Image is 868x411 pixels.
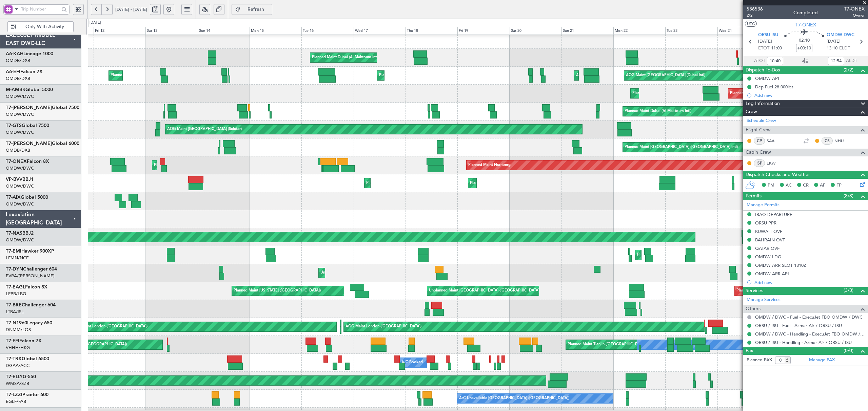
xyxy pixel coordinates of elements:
[758,38,772,45] span: [DATE]
[799,37,810,44] span: 02:10
[625,106,691,116] div: Planned Maint Dubai (Al Maktoum Intl)
[510,27,561,35] div: Sat 20
[6,291,26,297] a: LFPB/LBG
[746,66,780,74] span: Dispatch To-Dos
[6,321,52,325] a: T7-N1960Legacy 650
[822,137,833,145] div: CS
[758,32,778,39] span: ORSU ISU
[6,87,25,92] span: M-AMBR
[803,182,809,189] span: CR
[429,286,540,296] div: Unplanned Maint [GEOGRAPHIC_DATA] ([GEOGRAPHIC_DATA])
[576,70,596,81] div: AOG Maint
[767,138,782,144] a: SAA
[754,137,765,145] div: CP
[90,20,101,26] div: [DATE]
[406,27,457,35] div: Thu 18
[6,159,27,164] span: T7-ONEX
[154,160,221,170] div: Planned Maint Dubai (Al Maktoum Intl)
[6,111,34,117] a: OMDW/DWC
[232,4,272,15] button: Refresh
[755,271,789,277] div: OMDW ARR API
[844,347,853,354] span: (0/0)
[834,138,850,144] a: NHU
[755,245,780,251] div: QATAR OVF
[6,285,25,289] span: T7-EAGL
[755,220,776,226] div: ORSU PPR
[354,27,406,35] div: Wed 17
[6,51,23,56] span: A6-KAH
[6,129,34,135] a: OMDW/DWC
[754,280,865,285] div: Add new
[6,141,79,146] a: T7-[PERSON_NAME]Global 6000
[6,267,23,272] span: T7-DYN
[6,321,27,325] span: T7-N1960
[320,268,407,278] div: Unplanned Maint [GEOGRAPHIC_DATA] (Riga Intl)
[6,183,34,189] a: OMDW/DWC
[844,66,853,73] span: (2/2)
[6,105,79,110] a: T7-[PERSON_NAME]Global 7500
[6,363,29,369] a: DGAA/ACC
[6,339,19,343] span: T7-FFI
[366,178,433,188] div: Planned Maint Dubai (Al Maktoum Intl)
[379,70,486,81] div: Planned Maint [GEOGRAPHIC_DATA] ([GEOGRAPHIC_DATA])
[665,27,717,35] div: Tue 23
[6,69,20,74] span: A6-EFI
[839,45,850,52] span: ELDT
[6,105,52,110] span: T7-[PERSON_NAME]
[6,273,55,279] a: EVRA/[PERSON_NAME]
[250,27,301,35] div: Mon 15
[6,237,34,243] a: OMDW/DWC
[6,392,48,397] a: T7-LZZIPraetor 600
[6,249,21,254] span: T7-EMI
[754,92,865,98] div: Add new
[755,84,793,90] div: Dep Fuel 28 000lbs
[827,45,837,52] span: 13:10
[6,177,22,182] span: VP-BVV
[637,250,702,260] div: Planned Maint [GEOGRAPHIC_DATA]
[6,356,22,361] span: T7-TRX
[6,201,34,207] a: OMDW/DWC
[6,231,34,236] a: T7-NASBBJ2
[730,88,810,99] div: Planned Maint [GEOGRAPHIC_DATA] (Seletar)
[6,58,30,64] a: OMDB/DXB
[746,347,753,355] span: Pax
[754,58,765,64] span: ATOT
[746,305,761,313] span: Others
[755,314,863,320] a: OMDW / DWC - Fuel - ExecuJet FBO OMDW / DWC
[6,381,29,387] a: WMSA/SZB
[755,323,842,328] a: ORSU / ISU - Fuel - Azmar Air / ORSU / ISU
[21,4,59,14] input: Trip Number
[844,13,865,18] span: Owner
[346,322,421,332] div: AOG Maint London ([GEOGRAPHIC_DATA])
[747,13,763,18] span: 2/2
[767,57,783,65] input: --:--
[746,287,763,295] span: Services
[6,303,56,307] a: T7-BREChallenger 604
[6,285,47,289] a: T7-EAGLFalcon 8X
[767,160,782,166] a: EKW
[625,142,738,152] div: Planned Maint [GEOGRAPHIC_DATA] ([GEOGRAPHIC_DATA] Intl)
[755,212,792,217] div: IRAQ DEPARTURE
[6,141,52,146] span: T7-[PERSON_NAME]
[6,255,29,261] a: LFMN/NCE
[6,327,31,333] a: DNMM/LOS
[301,27,353,35] div: Tue 16
[6,93,34,100] a: OMDW/DWC
[6,51,53,56] a: A6-KAHLineage 1000
[94,27,145,35] div: Fri 12
[6,69,43,74] a: A6-EFIFalcon 7X
[401,358,423,368] div: A/C Booked
[755,237,785,243] div: BAHRAIN OVF
[6,147,30,153] a: OMDB/DXB
[6,231,22,236] span: T7-NAS
[457,27,509,35] div: Fri 19
[747,5,763,13] span: 536536
[754,159,765,167] div: ISP
[561,27,613,35] div: Sun 21
[6,123,22,128] span: T7-GTS
[6,392,22,397] span: T7-LZZI
[755,229,782,234] div: KUWAIT OVF
[793,9,818,16] div: Completed
[6,177,34,182] a: VP-BVVBBJ1
[468,160,511,170] div: Planned Maint Nurnberg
